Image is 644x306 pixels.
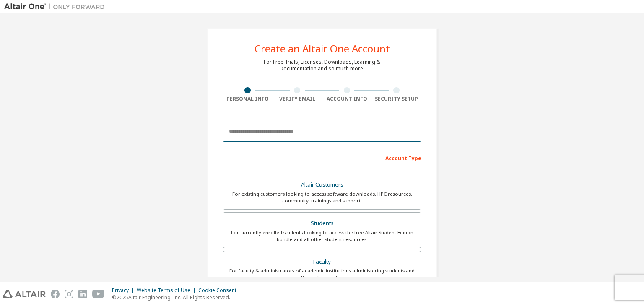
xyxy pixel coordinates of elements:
[223,151,421,164] div: Account Type
[228,229,416,243] div: For currently enrolled students looking to access the free Altair Student Edition bundle and all ...
[273,96,322,102] div: Verify Email
[228,191,416,204] div: For existing customers looking to access software downloads, HPC resources, community, trainings ...
[3,290,46,298] img: altair_logo.svg
[372,96,422,102] div: Security Setup
[78,290,87,298] img: linkedin.svg
[65,290,73,298] img: instagram.svg
[137,287,198,294] div: Website Terms of Use
[223,96,273,102] div: Personal Info
[264,59,380,72] div: For Free Trials, Licenses, Downloads, Learning & Documentation and so much more.
[112,294,241,301] p: © 2025 Altair Engineering, Inc. All Rights Reserved.
[92,290,104,298] img: youtube.svg
[228,179,416,191] div: Altair Customers
[228,218,416,229] div: Students
[4,3,109,11] img: Altair One
[228,256,416,268] div: Faculty
[322,96,372,102] div: Account Info
[254,44,390,54] div: Create an Altair One Account
[228,267,416,281] div: For faculty & administrators of academic institutions administering students and accessing softwa...
[198,287,241,294] div: Cookie Consent
[51,290,60,298] img: facebook.svg
[112,287,137,294] div: Privacy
